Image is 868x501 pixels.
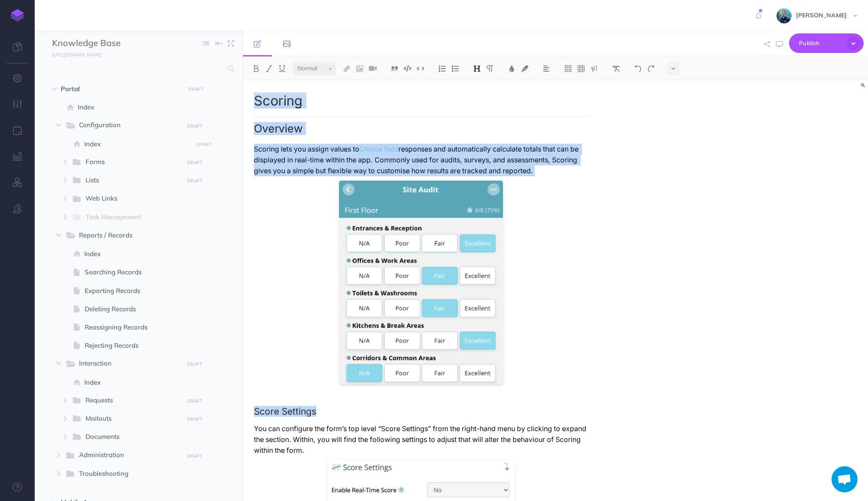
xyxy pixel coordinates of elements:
img: Unordered list button [451,65,459,72]
button: DRAFT [184,176,206,186]
img: Add image button [356,65,364,72]
img: Callout dropdown menu button [590,65,598,72]
button: Publish [789,33,864,53]
span: Documents [85,432,178,443]
button: DRAFT [184,121,206,131]
img: Create table button [577,65,585,72]
h3: Score Settings [254,406,588,416]
h2: Overview [254,117,588,135]
a: Choice field [359,145,398,153]
img: Text color button [508,65,516,72]
img: Blockquote button [391,65,398,72]
img: logo-mark.svg [11,9,24,21]
small: DRAFT [187,398,202,404]
small: DRAFT [187,160,202,165]
span: Exporting Records [85,286,191,296]
button: DRAFT [184,396,206,406]
small: DRAFT [188,86,204,92]
input: Search [52,61,223,76]
span: Index [84,377,191,388]
button: DRAFT [194,139,215,149]
small: DRAFT [187,123,202,129]
h1: Scoring [254,93,588,108]
button: DRAFT [184,451,206,461]
img: Bold button [252,65,260,72]
span: Publish [799,36,842,50]
button: DRAFT [184,359,206,369]
span: Index [78,102,191,112]
img: Add video button [369,65,377,72]
span: Mailouts [85,413,178,425]
img: Text background color button [521,65,529,72]
span: Index [84,139,191,149]
span: Forms [85,157,178,168]
small: DRAFT [187,453,202,459]
span: Requests [85,395,178,406]
span: Interaction [79,358,178,369]
span: Searching Records [85,267,191,277]
span: Rejecting Records [85,340,191,351]
img: Underline button [278,65,286,72]
img: Code block button [404,65,411,72]
span: Portal [61,84,180,94]
img: Undo [634,65,642,72]
button: DRAFT [184,414,206,424]
span: Configuration [79,120,178,131]
span: Index [84,249,191,259]
span: Administration [79,450,178,461]
span: Deleting Records [85,304,191,314]
img: Headings dropdown button [473,65,481,72]
a: [URL][DOMAIN_NAME] [35,50,110,59]
small: DRAFT [187,361,202,367]
span: Task Management [85,212,178,223]
span: Troubleshooting [79,468,178,480]
img: Clear styles button [612,65,620,72]
img: 7a05d0099e4b0ca8a59ceac40a1918d2.jpg [776,8,792,23]
button: DRAFT [185,84,207,94]
div: Open chat [832,466,858,492]
span: Web Links [85,193,178,204]
input: Documentation Name [52,37,154,50]
small: DRAFT [197,142,212,147]
p: You can configure the form’s top level “Score Settings” from the right-hand menu by clicking to e... [254,423,588,456]
img: Italic button [265,65,273,72]
img: Paragraph button [486,65,494,72]
span: [PERSON_NAME] [792,11,851,19]
img: Alignment dropdown menu button [542,65,550,72]
img: Inline code button [417,65,424,72]
span: Lists [85,175,178,186]
img: Link button [343,65,351,72]
span: Reports / Records [79,230,178,241]
button: DRAFT [184,158,206,168]
small: DRAFT [187,416,202,422]
img: Ordered list button [438,65,446,72]
img: Redo [647,65,655,72]
p: Scoring lets you assign values to responses and automatically calculate totals that can be displa... [254,144,588,176]
span: Reassigning Records [85,322,191,333]
small: [URL][DOMAIN_NAME] [52,52,102,58]
small: DRAFT [187,178,202,184]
